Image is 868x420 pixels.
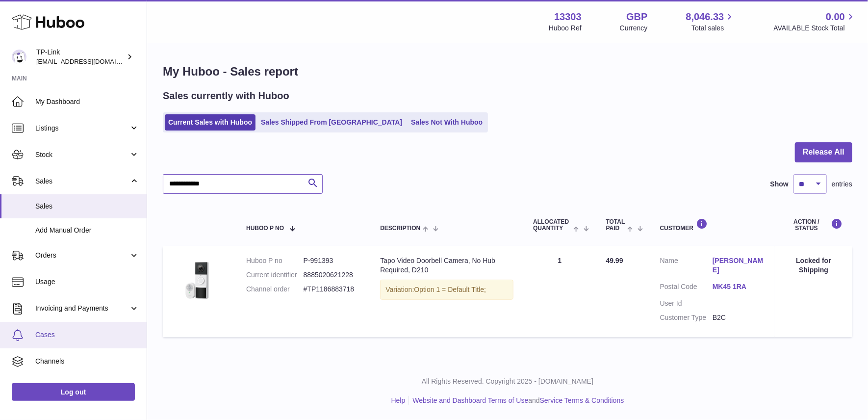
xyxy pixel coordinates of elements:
span: Total paid [606,219,625,232]
span: [EMAIL_ADDRESS][DOMAIN_NAME] [36,57,144,65]
button: Release All [795,142,852,162]
img: 02_large_20240605225453u.jpg [173,256,222,305]
strong: 13303 [554,10,582,24]
a: Service Terms & Conditions [540,396,624,404]
span: 8,046.33 [686,10,724,24]
div: Huboo Ref [549,24,582,33]
span: entries [832,180,852,189]
dt: Postal Code [660,282,713,294]
dt: Huboo P no [246,256,304,265]
span: Listings [35,124,129,133]
div: Locked for Shipping [785,256,842,275]
span: Total sales [691,24,735,33]
div: Variation: [380,280,513,300]
p: All Rights Reserved. Copyright 2025 - [DOMAIN_NAME] [155,377,860,386]
dt: Channel order [246,285,304,294]
h1: My Huboo - Sales report [163,64,852,79]
a: Website and Dashboard Terms of Use [412,396,528,404]
span: Invoicing and Payments [35,304,129,313]
td: 1 [523,246,596,337]
span: Description [380,225,420,232]
span: Option 1 = Default Title; [414,286,486,293]
span: AVAILABLE Stock Total [773,24,856,33]
dd: #TP1186883718 [304,285,361,294]
span: ALLOCATED Quantity [533,219,571,232]
span: Stock [35,150,129,159]
a: [PERSON_NAME] [713,256,765,275]
dt: Name [660,256,713,277]
li: and [409,396,624,405]
div: Action / Status [785,218,842,232]
span: Orders [35,251,129,260]
a: Sales Shipped From [GEOGRAPHIC_DATA] [257,114,406,131]
span: Huboo P no [246,225,284,232]
div: Customer [660,218,766,232]
h2: Sales currently with Huboo [163,89,289,103]
span: Add Manual Order [35,226,139,235]
span: Channels [35,357,139,366]
a: Help [391,396,406,404]
dt: User Id [660,299,713,308]
a: Sales Not With Huboo [408,114,486,131]
dt: Current identifier [246,270,304,280]
div: Tapo Video Doorbell Camera, No Hub Required, D210 [380,256,513,275]
span: 49.99 [606,257,623,264]
span: Usage [35,277,139,287]
div: Currency [620,24,648,33]
a: Current Sales with Huboo [165,114,255,131]
span: 0.00 [826,10,845,24]
a: 8,046.33 Total sales [686,10,736,33]
div: TP-Link [36,48,125,66]
span: Sales [35,177,129,186]
dt: Customer Type [660,313,713,322]
strong: GBP [626,10,647,24]
span: Cases [35,330,139,340]
dd: P-991393 [304,256,361,265]
a: Log out [12,383,135,401]
span: My Dashboard [35,97,139,106]
label: Show [770,180,789,189]
span: Sales [35,202,139,211]
img: gaby.chen@tp-link.com [12,50,26,64]
dd: B2C [713,313,765,322]
dd: 8885020621228 [304,270,361,280]
a: MK45 1RA [713,282,765,291]
a: 0.00 AVAILABLE Stock Total [773,10,856,33]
